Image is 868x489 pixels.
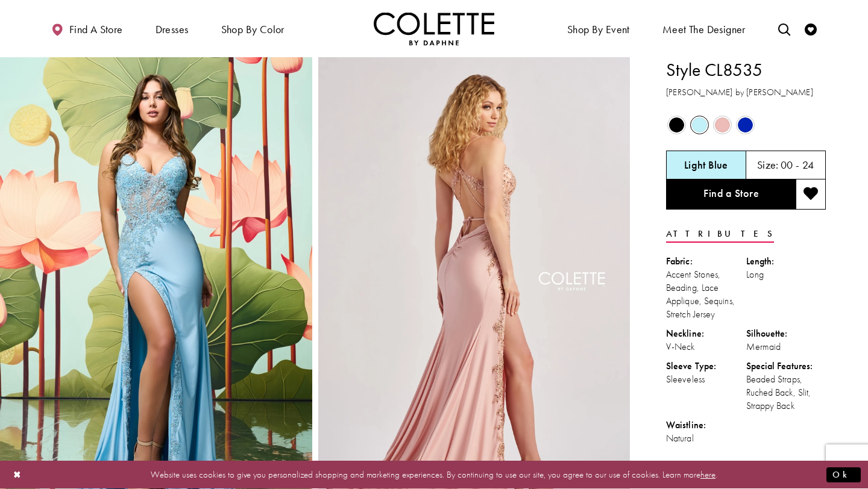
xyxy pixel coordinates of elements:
[666,114,687,135] div: Black
[666,113,826,136] div: Product color controls state depends on size chosen
[666,86,826,99] h3: [PERSON_NAME] by [PERSON_NAME]
[666,57,826,83] h1: Style CL8535
[712,114,733,135] div: Rose Gold
[746,340,826,354] div: Mermaid
[746,360,826,373] div: Special Features:
[689,114,710,135] div: Light Blue
[666,340,746,354] div: V-Neck
[666,432,746,445] div: Natural
[746,255,826,268] div: Length:
[87,467,781,483] p: Website uses cookies to give you personalized shopping and marketing experiences. By continuing t...
[666,327,746,340] div: Neckline:
[757,158,779,172] span: Size:
[666,255,746,268] div: Fabric:
[666,360,746,373] div: Sleeve Type:
[781,159,814,171] h5: 00 - 24
[746,373,826,413] div: Beaded Straps, Ruched Back, Slit, Strappy Back
[666,179,796,210] a: Find a Store
[746,327,826,340] div: Silhouette:
[666,268,746,321] div: Accent Stones, Beading, Lace Applique, Sequins, Stretch Jersey
[796,179,826,210] button: Add to wishlist
[666,419,746,432] div: Waistline:
[826,467,861,482] button: Submit Dialog
[700,469,715,481] a: here
[7,464,28,485] button: Close Dialog
[666,373,746,386] div: Sleeveless
[666,225,774,243] a: Attributes
[735,114,756,135] div: Royal Blue
[746,268,826,281] div: Long
[684,159,728,171] h5: Chosen color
